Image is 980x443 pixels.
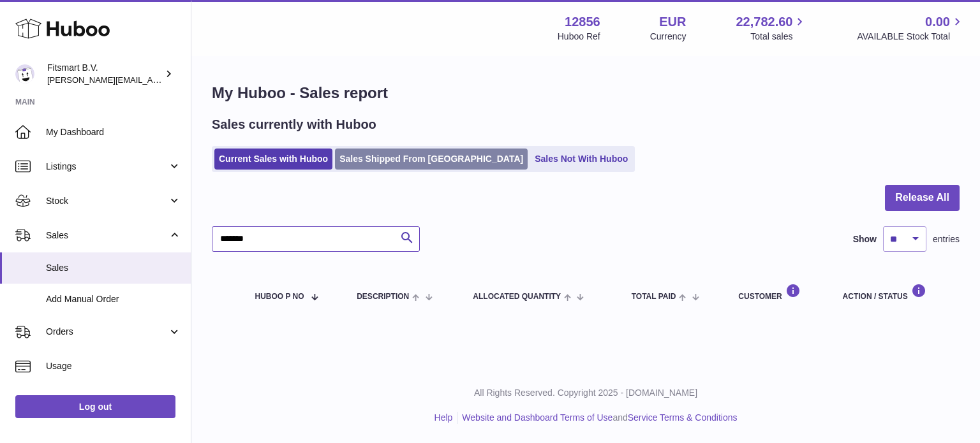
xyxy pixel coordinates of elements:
a: Sales Shipped From [GEOGRAPHIC_DATA] [335,149,528,170]
a: Help [434,412,453,423]
span: entries [933,233,960,245]
span: 22,782.60 [736,13,792,31]
span: Sales [46,229,168,242]
span: Listings [46,161,168,173]
span: Stock [46,195,168,207]
div: Fitsmart B.V. [47,62,162,86]
div: Customer [738,284,817,301]
strong: 12856 [565,13,600,31]
a: 0.00 AVAILABLE Stock Total [857,13,965,43]
img: jonathan@leaderoo.com [15,64,34,84]
a: Current Sales with Huboo [214,149,332,170]
span: ALLOCATED Quantity [473,293,561,301]
li: and [457,412,737,424]
a: Log out [15,395,175,418]
span: Huboo P no [255,293,304,301]
strong: EUR [659,13,686,31]
span: Sales [46,262,181,274]
a: Sales Not With Huboo [530,149,632,170]
span: AVAILABLE Stock Total [857,31,965,43]
span: Usage [46,360,181,372]
span: Add Manual Order [46,293,181,305]
a: 22,782.60 Total sales [736,13,807,43]
h1: My Huboo - Sales report [212,83,960,103]
span: [PERSON_NAME][EMAIL_ADDRESS][DOMAIN_NAME] [47,75,256,85]
div: Action / Status [843,284,947,301]
button: Release All [885,185,960,211]
div: Huboo Ref [558,31,600,43]
a: Service Terms & Conditions [628,412,738,423]
label: Show [853,233,877,245]
h2: Sales currently with Huboo [212,116,376,133]
a: Website and Dashboard Terms of Use [462,412,612,423]
p: All Rights Reserved. Copyright 2025 - [DOMAIN_NAME] [202,387,970,399]
span: Total sales [750,31,807,43]
div: Currency [650,31,687,43]
span: My Dashboard [46,126,181,138]
span: Description [357,293,409,301]
span: Orders [46,326,168,338]
span: Total paid [632,293,676,301]
span: 0.00 [925,13,950,31]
